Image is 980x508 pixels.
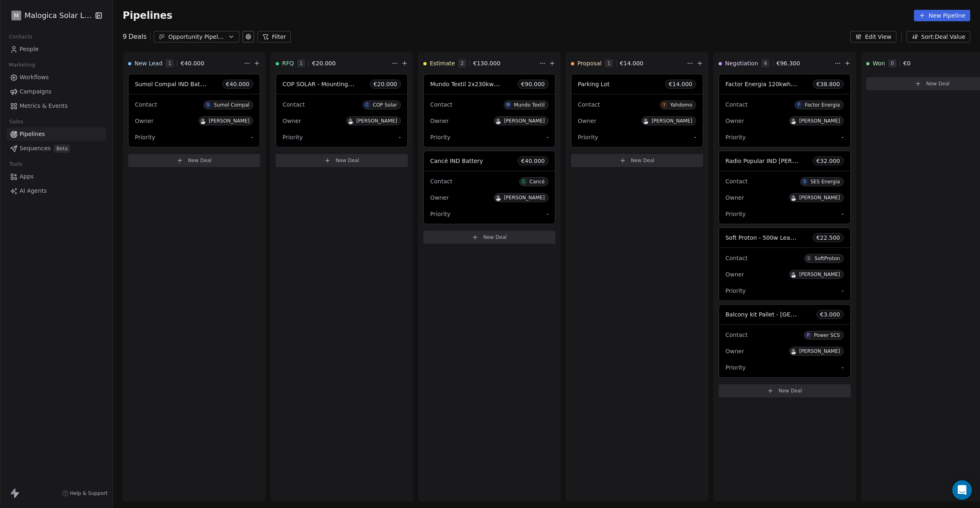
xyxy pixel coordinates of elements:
img: P [495,118,501,124]
span: Pipelines [123,10,173,21]
span: New Deal [483,234,507,241]
span: Contacts [5,31,36,43]
div: C [522,178,525,185]
span: New Deal [926,80,950,87]
button: MMalogica Solar Lda. [10,9,89,22]
div: Balcony kit Pallet - [GEOGRAPHIC_DATA]€3.000ContactPPower SCSOwnerP[PERSON_NAME]Priority- [719,304,851,378]
div: Cancé [529,179,544,185]
span: Proposal [577,59,602,67]
span: € 40.000 [181,59,204,67]
span: Priority [283,134,303,140]
span: - [842,363,844,372]
div: RFQ1€20.000 [276,53,390,74]
span: € 40.000 [226,80,250,88]
a: Pipelines [7,127,106,141]
img: P [643,118,649,124]
span: - [546,210,549,218]
span: Malogica Solar Lda. [24,10,92,21]
span: New Lead [135,59,163,67]
a: SequencesBeta [7,142,106,155]
span: New Deal [779,388,802,394]
span: Campaigns [20,87,51,96]
span: Negotiation [725,59,758,67]
span: Pipelines [20,130,45,138]
span: 1 [297,59,305,67]
span: Contact [283,101,305,108]
img: P [200,118,206,124]
span: € 20.000 [312,59,336,67]
span: Owner [726,118,744,124]
button: New Deal [276,154,408,167]
span: 0 [888,59,896,67]
div: Estimate2€130.000 [423,53,538,74]
div: [PERSON_NAME] [799,118,840,124]
div: SES Energia [810,179,840,185]
span: Priority [726,134,746,140]
span: Factor Energia 120kwh Battery Project [726,80,835,88]
span: - [399,133,401,141]
button: New Deal [423,231,555,244]
span: Priority [578,134,598,140]
span: € 14.000 [620,59,644,67]
div: Power SCS [814,332,840,338]
span: Won [873,59,885,67]
span: Contact [726,178,748,185]
div: Factor Energia 120kwh Battery Project€38.800ContactFFactor EnergiaOwnerP[PERSON_NAME]Priority- [719,74,851,147]
span: New Deal [631,157,655,164]
span: Contact [726,332,748,338]
div: P [807,332,810,339]
span: Owner [726,348,744,354]
span: Owner [430,194,449,201]
div: [PERSON_NAME] [209,118,250,124]
span: Sales [6,116,27,128]
span: Contact [726,101,748,108]
a: Apps [7,170,106,183]
div: 9 [123,32,147,42]
button: Sort: Deal Value [907,31,970,42]
button: New Deal [571,154,703,167]
span: € 38.800 [816,80,840,88]
span: - [546,133,549,141]
div: [PERSON_NAME] [799,348,840,354]
span: Deals [128,32,147,42]
div: [PERSON_NAME] [799,272,840,277]
span: € 32.000 [816,157,840,165]
span: € 14.000 [669,80,692,88]
img: P [790,348,796,354]
div: Radio Popular IND [PERSON_NAME]€32.000ContactSSES EnergiaOwnerP[PERSON_NAME]Priority- [719,151,851,224]
span: Priority [726,364,746,371]
span: € 96.300 [776,59,800,67]
span: Owner [283,118,301,124]
span: RFQ [282,59,294,67]
div: Y [663,102,666,108]
div: COP Solar [373,102,397,108]
div: C [365,102,368,108]
span: Radio Popular IND [PERSON_NAME] [726,157,826,165]
div: COP SOLAR - Mounting KITS€20.000ContactCCOP SolarOwnerP[PERSON_NAME]Priority- [276,74,408,147]
div: Sumol Compal [214,102,249,108]
span: Estimate [430,59,455,67]
span: Metrics & Events [20,102,68,110]
div: [PERSON_NAME] [504,118,545,124]
span: Soft Proton - 500w Leapton Container [726,234,833,241]
span: Mundo Textil 2x230kwh [PERSON_NAME] [430,80,546,88]
span: Contact [430,178,452,185]
span: New Deal [188,157,212,164]
span: Sumol Compal IND Battery [135,80,212,88]
span: M [14,11,19,20]
img: P [347,118,354,124]
span: 1 [166,59,174,67]
span: Owner [726,194,744,201]
img: P [495,195,501,201]
div: New Lead1€40.000 [128,53,242,74]
button: New Deal [719,384,851,397]
span: Apps [20,172,34,181]
button: Edit View [850,31,896,42]
div: Opportunity Pipeline [168,33,225,41]
span: € 40.000 [521,157,545,165]
div: Parking Lot€14.000ContactYYahdomoOwnerP[PERSON_NAME]Priority- [571,74,703,147]
div: Cancé IND Battery€40.000ContactCCancéOwnerP[PERSON_NAME]Priority- [423,151,555,224]
span: Priority [430,211,451,217]
div: SoftProton [814,256,840,261]
div: M [507,102,510,108]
